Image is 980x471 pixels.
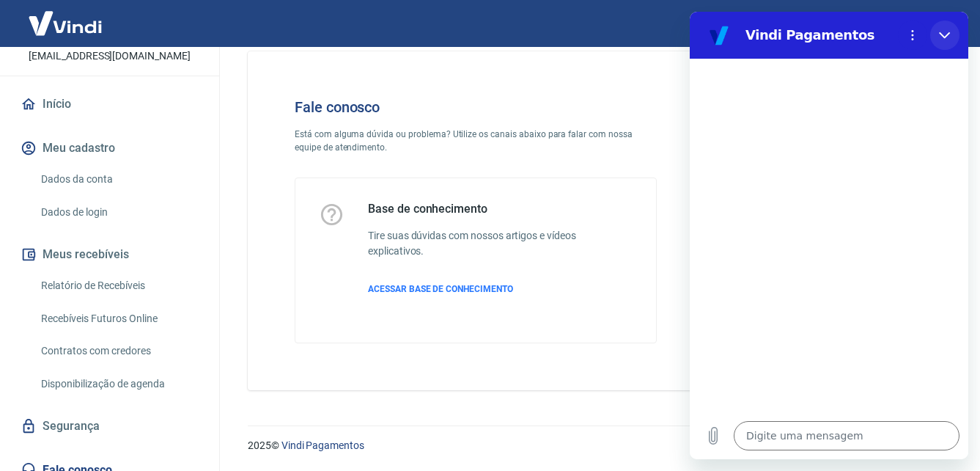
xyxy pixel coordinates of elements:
[18,88,202,120] a: Início
[368,202,633,216] h5: Base de conhecimento
[295,128,657,154] p: Está com alguma dúvida ou problema? Utilize os canais abaixo para falar com nossa equipe de atend...
[368,284,513,294] span: ACESSAR BASE DE CONHECIMENTO
[35,197,202,227] a: Dados de login
[281,439,364,451] a: Vindi Pagamentos
[18,410,202,442] a: Segurança
[690,12,968,459] iframe: Janela de mensagens
[18,1,113,45] img: Vindi
[35,271,202,301] a: Relatório de Recebíveis
[368,282,633,296] a: ACESSAR BASE DE CONHECIMENTO
[35,336,202,366] a: Contratos com credores
[35,164,202,194] a: Dados da conta
[910,10,962,37] button: Sair
[35,304,202,334] a: Recebíveis Futuros Online
[29,48,191,64] p: [EMAIL_ADDRESS][DOMAIN_NAME]
[295,98,657,116] h4: Fale conosco
[18,238,202,271] button: Meus recebíveis
[35,369,202,399] a: Disponibilização de agenda
[368,228,633,259] h6: Tire suas dúvidas com nossos artigos e vídeos explicativos.
[248,438,945,453] p: 2025 ©
[18,132,202,164] button: Meu cadastro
